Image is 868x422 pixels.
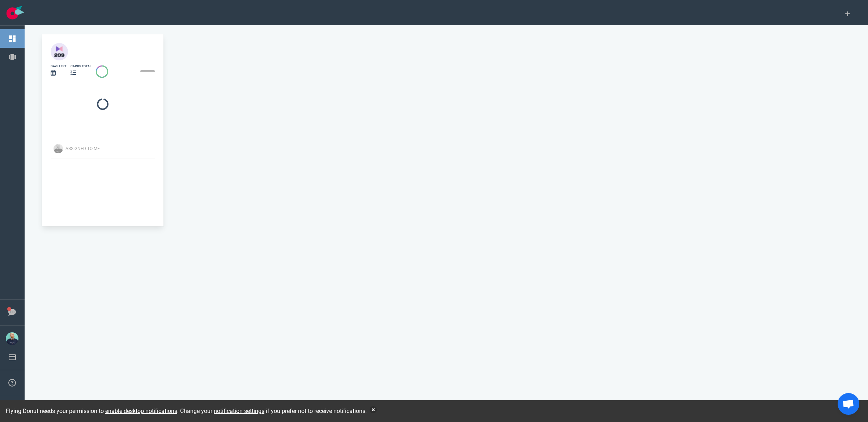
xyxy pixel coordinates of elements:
div: cards total [71,64,92,69]
img: 40 [51,43,68,60]
div: days left [51,64,66,69]
div: Ouvrir le chat [838,393,859,415]
img: Avatar [54,144,63,153]
div: Assigned To Me [65,145,159,152]
a: notification settings [214,408,264,414]
span: Flying Donut needs your permission to [6,408,177,414]
a: enable desktop notifications [105,408,177,414]
span: . Change your if you prefer not to receive notifications. [177,408,367,414]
